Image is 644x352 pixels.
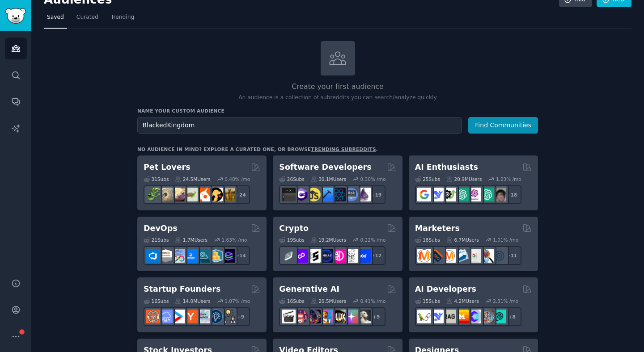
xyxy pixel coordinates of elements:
img: OpenSourceAI [467,310,481,323]
div: 0.48 % /mo [225,176,250,182]
h2: Marketers [415,223,460,234]
a: trending subreddits [311,147,376,152]
img: platformengineering [196,249,210,263]
img: ycombinator [184,310,198,323]
h2: Pet Lovers [144,162,191,173]
img: ethstaker [307,249,321,263]
h3: Name your custom audience [137,108,538,114]
div: 16 Sub s [279,298,304,304]
img: googleads [467,249,481,263]
img: DreamBooth [357,310,371,323]
img: aivideo [282,310,296,323]
img: chatgpt_prompts_ [480,188,494,201]
img: FluxAI [332,310,346,323]
p: An audience is a collection of subreddits you can search/analyze quickly [137,94,538,102]
img: elixir [357,188,371,201]
h2: Generative AI [279,284,339,295]
div: 19 Sub s [279,237,304,243]
h2: Software Developers [279,162,371,173]
a: Curated [73,10,102,29]
div: 26 Sub s [279,176,304,182]
img: leopardgeckos [171,188,185,201]
img: SaaS [159,310,173,323]
img: AskMarketing [442,249,456,263]
div: 21 Sub s [144,237,169,243]
div: 24.5M Users [175,176,210,182]
img: sdforall [319,310,333,323]
img: AWS_Certified_Experts [159,249,173,263]
div: 1.7M Users [175,237,208,243]
img: growmybusiness [221,310,235,323]
img: learnjavascript [307,188,321,201]
img: ethfinance [282,249,296,263]
img: DevOpsLinks [184,249,198,263]
h2: AI Enthusiasts [415,162,478,173]
div: 0.41 % /mo [360,298,386,304]
img: OpenAIDev [467,188,481,201]
img: GummySearch logo [5,8,26,24]
div: 4.2M Users [446,298,479,304]
div: 31 Sub s [144,176,169,182]
img: herpetology [146,188,160,201]
img: DeepSeek [430,310,444,323]
img: deepdream [307,310,321,323]
img: OnlineMarketing [492,249,506,263]
img: DeepSeek [430,188,444,201]
div: 16 Sub s [144,298,169,304]
h2: Crypto [279,223,309,234]
img: AItoolsCatalog [442,188,456,201]
span: Curated [76,13,98,21]
img: MistralAI [455,310,469,323]
h2: Create your first audience [137,81,538,92]
input: Pick a short name, like "Digital Marketers" or "Movie-Goers" [137,117,462,134]
img: bigseo [430,249,444,263]
div: + 9 [231,307,250,326]
img: web3 [319,249,333,263]
img: aws_cdk [209,249,223,263]
div: + 19 [367,185,386,204]
img: starryai [344,310,358,323]
img: AIDevelopersSociety [492,310,506,323]
h2: DevOps [144,223,178,234]
img: Rag [442,310,456,323]
img: dalle2 [294,310,308,323]
div: + 9 [367,307,386,326]
div: + 11 [503,246,521,265]
img: software [282,188,296,201]
div: 30.1M Users [311,176,346,182]
img: iOSProgramming [319,188,333,201]
div: 20.5M Users [311,298,346,304]
img: Emailmarketing [455,249,469,263]
img: startup [171,310,185,323]
img: llmops [480,310,494,323]
img: azuredevops [146,249,160,263]
img: LangChain [417,310,431,323]
div: + 18 [503,185,521,204]
button: Find Communities [468,117,538,134]
div: 6.7M Users [446,237,479,243]
div: 25 Sub s [415,176,440,182]
img: chatgpt_promptDesign [455,188,469,201]
div: 14.0M Users [175,298,210,304]
img: EntrepreneurRideAlong [146,310,160,323]
img: Docker_DevOps [171,249,185,263]
h2: Startup Founders [144,284,220,295]
div: + 24 [231,185,250,204]
a: Saved [44,10,67,29]
div: 1.01 % /mo [493,237,518,243]
img: PlatformEngineers [221,249,235,263]
img: MarketingResearch [480,249,494,263]
div: 1.07 % /mo [225,298,250,304]
a: Trending [108,10,137,29]
img: defi_ [357,249,371,263]
img: content_marketing [417,249,431,263]
img: indiehackers [196,310,210,323]
div: 20.9M Users [446,176,482,182]
img: PetAdvice [209,188,223,201]
div: 0.30 % /mo [360,176,386,182]
span: Trending [111,13,134,21]
div: 19.2M Users [311,237,346,243]
div: + 8 [503,307,521,326]
img: reactnative [332,188,346,201]
div: 0.22 % /mo [360,237,386,243]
